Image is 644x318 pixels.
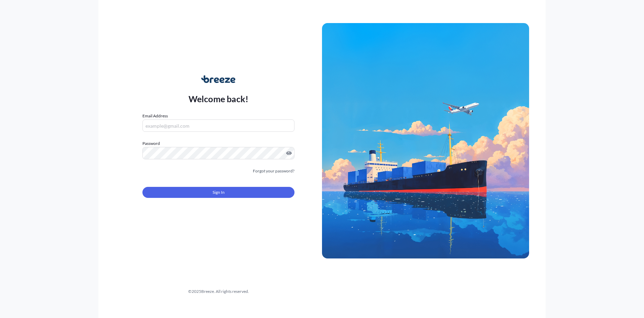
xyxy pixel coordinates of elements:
[213,189,225,196] span: Sign In
[142,119,294,132] input: example@gmail.com
[189,93,249,104] p: Welcome back!
[322,23,529,258] img: Ship illustration
[115,288,322,295] div: © 2025 Breeze. All rights reserved.
[286,150,292,156] button: Show password
[142,113,168,119] label: Email Address
[142,140,294,147] label: Password
[253,168,294,174] a: Forgot your password?
[142,187,294,198] button: Sign In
